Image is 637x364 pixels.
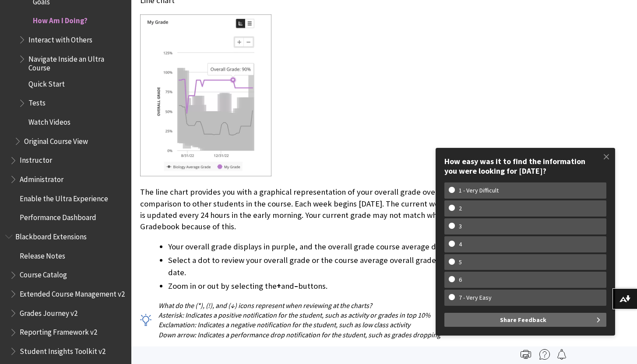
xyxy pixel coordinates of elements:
span: Performance Dashboard [20,210,96,222]
w-span: 7 - Very Easy [449,294,502,301]
span: Extended Course Management v2 [20,287,125,298]
w-span: 3 [449,223,472,230]
w-span: 2 [449,205,472,212]
span: Enable the Ultra Experience [20,191,108,203]
p: The line chart provides you with a graphical representation of your overall grade over time in co... [140,186,499,232]
img: Image of the scatter plot accessed through My Grade. The student's grade appears in purple and th... [140,14,271,176]
li: Select a dot to review your overall grade or the course average overall grade on a specific date. [168,254,499,279]
div: How easy was it to find the information you were looking for [DATE]? [444,157,606,175]
li: Your overall grade displays in purple, and the overall grade course average displays in gray. [168,241,499,253]
li: Zoom in or out by selecting the and buttons. [168,280,499,292]
span: Quick Start [28,77,65,88]
span: Watch Videos [28,115,70,126]
span: Reporting Framework v2 [20,325,97,337]
img: Follow this page [556,349,567,360]
span: Administrator [20,172,63,184]
span: Blackboard Extensions [15,229,87,241]
button: Share Feedback [444,313,606,327]
span: Course Catalog [20,268,67,280]
span: Share Feedback [500,313,546,327]
span: How Am I Doing? [33,14,88,25]
span: Instructor [20,153,52,165]
w-span: 4 [449,241,472,248]
span: Original Course View [24,134,88,146]
span: Student Insights Toolkit v2 [20,344,106,356]
w-span: 1 - Very Difficult [449,187,509,194]
span: Tests [28,96,46,108]
span: Navigate Inside an Ultra Course [28,52,125,72]
span: Interact with Others [28,32,92,44]
span: Release Notes [20,248,65,260]
span: + [277,281,281,291]
span: Grades Journey v2 [20,306,77,318]
p: What do the (*), (!), and (↓) icons represent when reviewing at the charts? Asterisk: Indicates a... [140,301,499,340]
w-span: 6 [449,276,472,283]
span: – [294,281,298,291]
w-span: 5 [449,259,472,266]
img: Print [521,349,531,360]
img: More help [539,349,550,360]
